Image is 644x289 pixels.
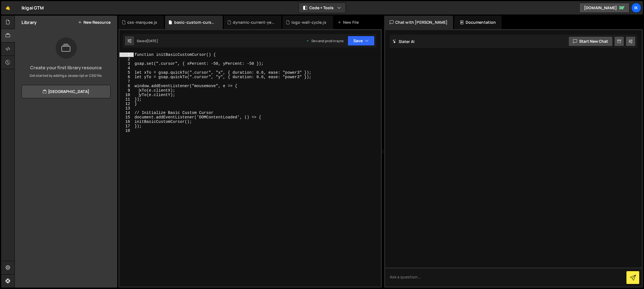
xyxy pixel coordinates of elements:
div: Dev and prod in sync [306,39,344,43]
div: 9 [119,88,134,93]
div: Chat with [PERSON_NAME] [384,16,453,29]
div: 2 [119,57,134,61]
div: 18 [119,128,134,133]
div: logo-wall-cycle.js [291,20,326,25]
h3: Create your first library resource [19,65,113,70]
a: Ik [631,3,641,13]
button: New Resource [78,20,111,25]
div: 4 [119,66,134,70]
div: 3 [119,61,134,66]
div: 5 [119,70,134,75]
button: Save [348,36,375,46]
div: css-marquee.js [127,20,157,25]
div: dynamic-current-year.js [233,20,275,25]
h2: Slater AI [392,39,415,44]
div: Ikigai GTM [21,4,44,11]
div: 15 [119,115,134,120]
div: 6 [119,75,134,79]
div: Saved [137,39,158,43]
div: 1 [119,52,134,57]
div: 8 [119,84,134,88]
button: Start new chat [568,36,613,46]
div: 14 [119,111,134,115]
p: Get started by adding a Javascript or CSS file. [19,73,113,78]
a: 🤙 [1,1,15,15]
div: 13 [119,106,134,111]
div: [DATE] [147,39,158,43]
div: 10 [119,93,134,97]
div: 11 [119,97,134,102]
a: [DOMAIN_NAME] [579,3,629,13]
div: New File [337,20,361,25]
div: Documentation [454,16,501,29]
div: 7 [119,79,134,84]
div: 16 [119,120,134,124]
h2: Library [21,19,37,25]
button: Code + Tools [299,3,346,13]
div: 17 [119,124,134,128]
div: 12 [119,102,134,106]
div: basic-custom-cursor.js [174,20,216,25]
a: [GEOGRAPHIC_DATA] [21,85,111,98]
